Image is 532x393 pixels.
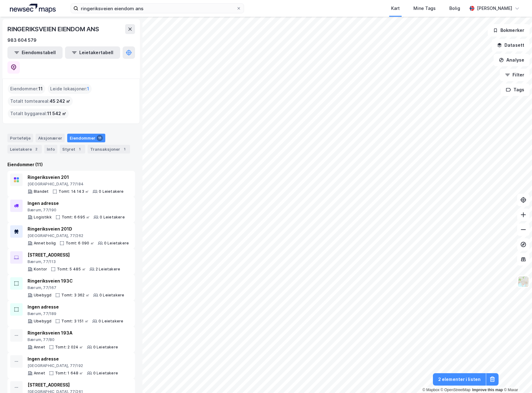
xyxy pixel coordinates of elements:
button: Analyse [494,54,530,66]
button: Leietakertabell [65,46,120,59]
img: Z [517,276,529,287]
div: Kontor [34,267,47,272]
div: Ingen adresse [28,303,123,311]
a: Improve this map [472,388,503,392]
div: Bærum, 77/113 [28,259,120,264]
div: Transaksjoner [88,145,130,153]
a: Mapbox [422,388,439,392]
div: Portefølje [7,134,33,142]
div: 11 [97,135,103,141]
div: Bærum, 77/167 [28,285,124,290]
a: OpenStreetMap [441,388,471,392]
div: Tomt: 14 143 ㎡ [59,189,89,194]
div: Bærum, 77/190 [28,208,125,213]
button: Eiendomstabell [7,46,63,59]
div: 0 Leietakere [93,345,118,350]
div: [STREET_ADDRESS] [28,381,117,389]
span: 11 [38,85,43,93]
div: 0 Leietakere [99,293,124,298]
div: Bærum, 77/80 [28,337,118,342]
div: Ubebygd [34,293,51,298]
iframe: Chat Widget [501,363,532,393]
div: Ringeriksveien 201D [28,225,129,233]
div: Totalt tomteareal : [8,96,73,106]
div: 0 Leietakere [93,371,118,376]
button: Filter [500,69,530,81]
div: Aksjonærer [36,134,65,142]
img: logo.a4113a55bc3d86da70a041830d287a7e.svg [10,4,56,13]
div: Info [44,145,57,153]
div: Ringeriksveien 193A [28,329,118,337]
div: [STREET_ADDRESS] [28,251,120,259]
div: 2 [33,146,39,152]
div: [GEOGRAPHIC_DATA], 77/184 [28,182,124,187]
div: Ingen adresse [28,355,118,363]
div: Tomt: 2 024 ㎡ [55,345,83,350]
div: Styret [60,145,85,153]
div: 0 Leietakere [98,319,123,324]
div: Ingen adresse [28,200,125,207]
div: Tomt: 3 151 ㎡ [61,319,89,324]
span: 11 542 ㎡ [47,110,66,117]
div: 0 Leietakere [99,189,124,194]
div: 0 Leietakere [104,241,129,246]
div: Tomt: 6 090 ㎡ [66,241,94,246]
div: Eiendommer : [8,84,45,94]
div: 0 Leietakere [100,215,124,220]
div: Leietakere [7,145,42,153]
div: [GEOGRAPHIC_DATA], 77/192 [28,363,118,368]
div: Tomt: 5 485 ㎡ [57,267,86,272]
div: Logistikk [34,215,52,220]
div: Bærum, 77/189 [28,311,123,316]
div: Eiendommer (11) [7,161,135,168]
input: Søk på adresse, matrikkel, gårdeiere, leietakere eller personer [78,4,236,13]
div: Mine Tags [413,5,436,12]
div: Ringeriksveien 193C [28,277,124,285]
span: 45 242 ㎡ [50,97,70,105]
div: 2 Leietakere [96,267,120,272]
div: Blandet [34,189,49,194]
div: Annet bolig [34,241,56,246]
div: Ubebygd [34,319,51,324]
div: Leide lokasjoner : [48,84,92,94]
div: Tomt: 3 362 ㎡ [61,293,89,298]
div: Annet [34,371,45,376]
div: Ringeriksveien 201 [28,174,124,181]
div: 983 604 579 [7,37,37,44]
div: 1 [76,146,83,152]
div: [PERSON_NAME] [477,5,512,12]
span: 1 [87,85,89,93]
button: Datasett [492,39,530,51]
div: Kontrollprogram for chat [501,363,532,393]
div: RINGERIKSVEIEN EIENDOM ANS [7,24,100,34]
div: Annet [34,345,45,350]
div: Totalt byggareal : [8,109,69,119]
div: Bolig [449,5,460,12]
div: Tomt: 1 648 ㎡ [55,371,83,376]
div: [GEOGRAPHIC_DATA], 77/262 [28,233,129,238]
div: 1 [121,146,128,152]
button: Tags [501,84,530,96]
button: Bokmerker [488,24,530,37]
div: Eiendommer [67,134,105,142]
button: 2 elementer i listen [433,373,486,386]
div: Kart [391,5,400,12]
div: Tomt: 6 695 ㎡ [62,215,90,220]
